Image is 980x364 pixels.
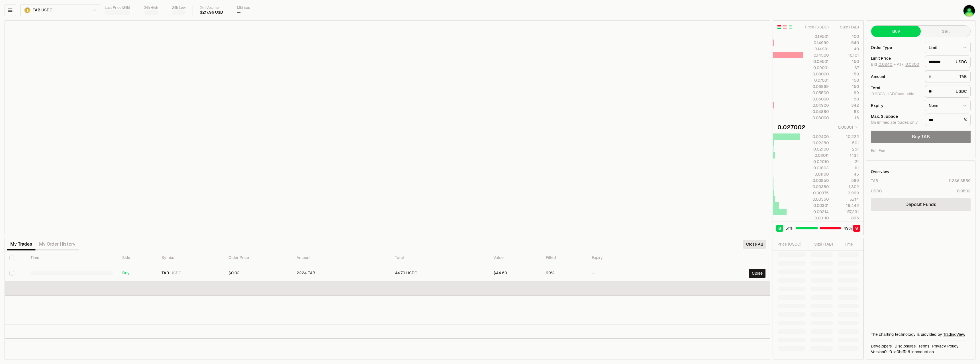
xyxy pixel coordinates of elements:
[9,256,14,260] button: Select all
[836,124,859,131] button: 0.00001
[803,203,829,208] div: 0.00301
[949,178,971,184] div: 11236.3559
[803,34,829,39] div: 0.19501
[9,271,14,275] button: Select row
[963,5,975,17] img: Stake
[895,343,916,349] a: Disclosures
[871,343,892,349] a: Developers
[170,271,181,276] span: USDC
[925,70,971,83] div: TAB
[834,140,859,146] div: 501
[834,165,859,171] div: 111
[24,7,30,13] img: TAB.png
[871,198,971,211] a: Deposit Funds
[803,59,829,64] div: 0.09501
[871,169,889,174] div: Overview
[810,241,833,247] div: Size ( TAB )
[925,100,971,111] button: None
[894,349,910,354] span: a0bd7a6211c143fcf5f7593b7403674c29460a2e
[587,250,676,265] th: Expiry
[834,215,859,221] div: 896
[834,146,859,152] div: 251
[803,90,829,96] div: 0.05500
[834,190,859,196] div: 3,999
[803,190,829,196] div: 0.00375
[834,77,859,83] div: 150
[871,188,882,194] div: USDC
[834,109,859,114] div: 83
[224,250,292,265] th: Order Price
[871,114,920,118] div: Max. Slippage
[36,238,79,250] button: My Order History
[918,343,929,349] a: Terms
[803,71,829,77] div: 0.08000
[778,225,781,231] span: B
[834,115,859,121] div: 16
[803,134,829,139] div: 0.02400
[871,92,885,96] button: 0.9803
[157,250,224,265] th: Symbol
[905,62,920,67] button: 0.0300
[844,225,852,231] span: 49 %
[803,178,829,183] div: 0.00850
[118,250,157,265] th: Side
[749,269,765,278] button: Close
[541,250,587,265] th: Filled
[871,120,920,125] div: On immediate trades only
[921,26,970,37] button: Sell
[834,52,859,58] div: 10,101
[803,52,829,58] div: 0.14500
[785,225,793,231] span: 51 %
[834,196,859,202] div: 5,714
[871,26,921,37] button: Buy
[743,240,766,249] button: Close All
[5,21,770,235] iframe: Financial Chart
[897,62,920,67] span: Ask
[871,86,920,90] div: Total
[834,84,859,89] div: 150
[834,46,859,52] div: 40
[803,96,829,102] div: 0.05000
[803,196,829,202] div: 0.00350
[803,140,829,146] div: 0.02280
[297,271,386,276] div: 2224 TAB
[237,10,241,15] div: —
[803,209,829,215] div: 0.00214
[925,85,971,98] div: USDC
[162,271,169,276] span: TAB
[7,238,36,250] button: My Trades
[834,134,859,139] div: 10,222
[803,184,829,190] div: 0.00380
[200,10,223,15] div: $217.96 USD
[803,165,829,171] div: 0.01803
[834,40,859,46] div: 540
[41,8,52,13] span: USDC
[834,90,859,96] div: 99
[834,24,859,30] div: Size ( TAB )
[871,62,896,67] span: Bid -
[871,56,920,60] div: Limit Price
[803,77,829,83] div: 0.07001
[803,84,829,89] div: 0.06969
[932,343,959,349] a: Privacy Policy
[803,171,829,177] div: 0.01100
[855,225,858,231] span: S
[871,75,920,79] div: Amount
[237,6,250,10] div: Mkt cap
[144,6,158,10] div: 24h High
[26,250,118,265] th: Time
[783,25,787,29] button: Show Sell Orders Only
[834,34,859,39] div: 100
[587,265,676,281] td: --
[834,159,859,164] div: 21
[200,6,223,10] div: 24h Volume
[33,8,40,13] span: TAB
[943,332,965,337] a: TradingView
[546,271,583,276] div: 99%
[834,171,859,177] div: 45
[838,241,853,247] div: Time
[871,91,914,96] span: USDC available
[925,114,971,126] div: %
[871,349,971,355] div: Version 0.1.0 + in production
[871,46,920,50] div: Order Type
